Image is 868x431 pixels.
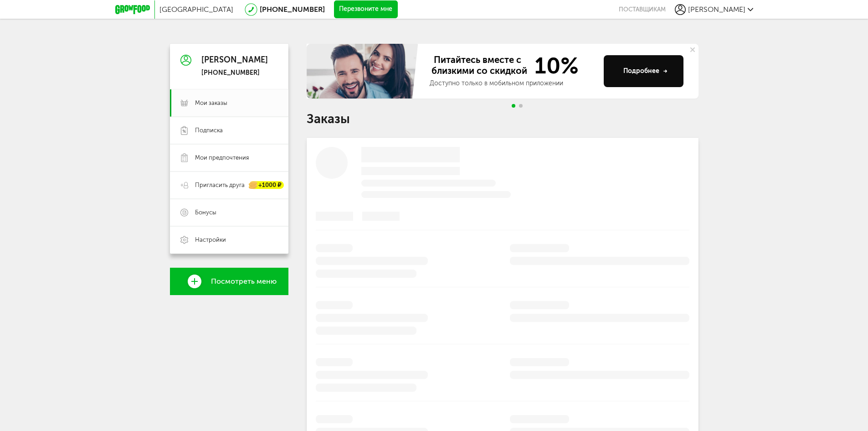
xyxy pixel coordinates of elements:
span: Go to slide 1 [512,104,515,108]
span: Мои заказы [195,99,227,107]
span: Посмотреть меню [211,277,277,286]
a: Настройки [170,226,288,254]
img: family-banner.579af9d.jpg [307,44,421,99]
div: [PHONE_NUMBER] [201,69,268,77]
span: Подписка [195,126,223,135]
a: Посмотреть меню [170,268,288,295]
div: Доступно только в мобильном приложении [430,79,596,88]
a: Мои предпочтения [170,144,288,171]
span: Go to slide 2 [519,104,523,108]
a: Подписка [170,117,288,144]
div: Подробнее [623,67,668,76]
a: Бонусы [170,199,288,226]
h1: Заказы [307,113,699,125]
div: [PERSON_NAME] [201,56,268,65]
span: [PERSON_NAME] [688,5,745,14]
span: Питайтесь вместе с близкими со скидкой [430,54,529,77]
button: Подробнее [604,55,683,87]
span: Мои предпочтения [195,154,249,162]
a: Мои заказы [170,89,288,117]
button: Перезвоните мне [334,0,398,19]
a: [PHONE_NUMBER] [260,5,325,14]
span: [GEOGRAPHIC_DATA] [159,5,233,14]
span: 10% [529,54,579,77]
span: Настройки [195,236,226,244]
span: Пригласить друга [195,181,245,189]
a: Пригласить друга +1000 ₽ [170,171,288,199]
div: +1000 ₽ [249,182,284,189]
span: Бонусы [195,208,216,217]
